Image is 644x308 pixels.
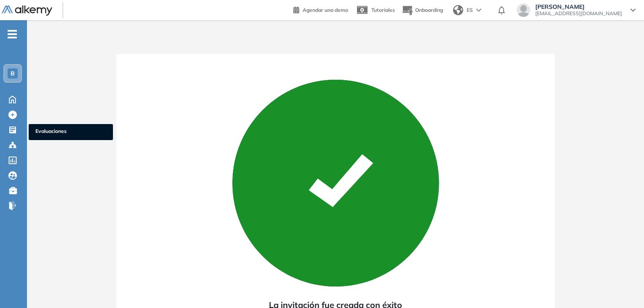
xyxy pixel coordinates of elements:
img: arrow [476,8,481,12]
img: Logo [2,5,52,16]
div: Widget de chat [602,267,644,308]
img: world [453,5,463,15]
span: Tutoriales [371,7,395,13]
span: [EMAIL_ADDRESS][DOMAIN_NAME] [535,10,622,17]
span: ES [467,6,473,14]
i: - [8,33,17,35]
span: Agendar una demo [303,7,348,13]
span: Evaluaciones [35,127,106,137]
span: Onboarding [415,7,443,13]
a: Agendar una demo [293,4,348,14]
iframe: Chat Widget [602,267,644,308]
button: Onboarding [402,1,443,19]
span: [PERSON_NAME] [535,3,622,10]
span: B [11,70,15,77]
